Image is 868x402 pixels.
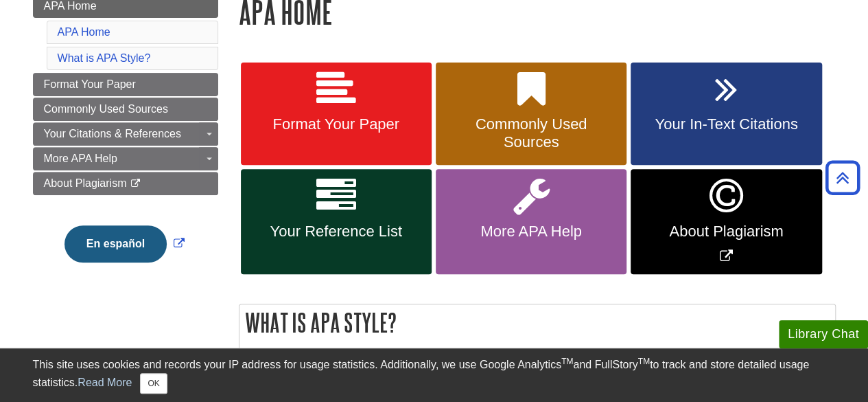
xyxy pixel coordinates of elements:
[638,357,650,366] sup: TM
[251,223,421,241] span: Your Reference List
[631,169,821,274] a: Link opens in new window
[33,98,218,121] a: Commonly Used Sources
[58,26,110,38] a: APA Home
[140,373,167,394] button: Close
[44,153,117,164] span: More APA Help
[44,128,181,139] span: Your Citations & References
[44,78,136,90] span: Format Your Paper
[446,223,616,241] span: More APA Help
[251,115,421,133] span: Format Your Paper
[641,223,811,241] span: About Plagiarism
[821,168,865,187] a: Back to Top
[58,52,151,64] a: What is APA Style?
[78,377,132,388] a: Read More
[239,304,835,341] h2: What is APA Style?
[130,179,141,188] i: This link opens in a new window
[33,357,836,394] div: This site uses cookies and records your IP address for usage statistics. Additionally, we use Goo...
[33,172,218,195] a: About Plagiarism
[241,169,432,274] a: Your Reference List
[64,225,167,263] button: En español
[779,320,868,348] button: Library Chat
[241,63,432,166] a: Format Your Paper
[446,115,616,151] span: Commonly Used Sources
[33,73,218,96] a: Format Your Paper
[436,169,626,274] a: More APA Help
[44,177,127,189] span: About Plagiarism
[33,147,218,170] a: More APA Help
[44,103,168,115] span: Commonly Used Sources
[436,63,626,166] a: Commonly Used Sources
[641,115,811,133] span: Your In-Text Citations
[61,238,188,249] a: Link opens in new window
[33,122,218,146] a: Your Citations & References
[561,357,573,366] sup: TM
[631,63,821,166] a: Your In-Text Citations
